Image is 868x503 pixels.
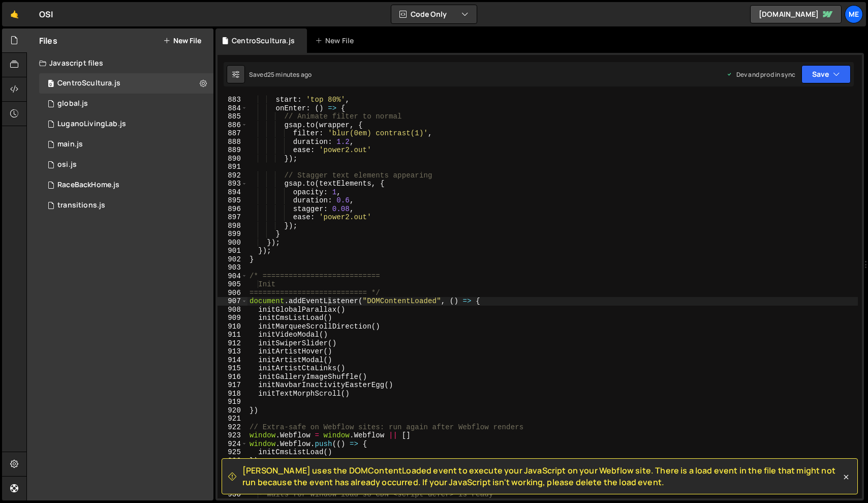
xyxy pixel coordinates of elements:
div: 883 [218,96,247,104]
div: 911 [218,331,247,339]
h2: Files [39,35,57,46]
div: 13341/44702.js [39,155,213,175]
div: New File [315,36,358,46]
div: CentroScultura.js [232,36,295,46]
div: Javascript files [27,53,213,73]
div: 885 [218,112,247,121]
div: 892 [218,171,247,180]
div: Dev and prod in sync [726,70,795,79]
div: 897 [218,213,247,222]
button: Code Only [391,5,477,23]
div: 905 [218,280,247,289]
div: 923 [218,431,247,440]
div: CentroScultura.js [57,79,120,88]
div: 907 [218,297,247,306]
div: 886 [218,121,247,130]
div: 927 [218,465,247,474]
div: 918 [218,390,247,398]
button: New File [163,37,201,45]
div: LuganoLivingLab.js [57,120,126,129]
div: 916 [218,373,247,381]
div: 920 [218,406,247,415]
div: 930 [218,490,247,499]
div: 888 [218,138,247,146]
div: 928 [218,474,247,482]
div: 13341/48262.js [39,73,213,94]
div: 904 [218,272,247,281]
div: 13341/42528.js [39,114,213,134]
div: transitions.js [57,201,105,210]
div: 906 [218,289,247,298]
div: 913 [218,347,247,356]
div: 891 [218,163,247,171]
div: 890 [218,155,247,163]
div: 13341/33269.js [39,94,213,114]
div: 894 [218,188,247,197]
div: 921 [218,415,247,423]
div: 903 [218,263,247,272]
div: 917 [218,381,247,390]
div: 908 [218,306,247,314]
div: 919 [218,398,247,406]
div: 896 [218,205,247,214]
div: 884 [218,104,247,113]
a: 🤙 [2,2,27,26]
div: 924 [218,440,247,449]
div: 915 [218,364,247,373]
div: 25 minutes ago [267,70,312,79]
div: 889 [218,146,247,155]
div: osi.js [57,160,77,169]
div: 902 [218,255,247,264]
div: 887 [218,129,247,138]
a: [DOMAIN_NAME] [750,5,842,23]
div: 893 [218,180,247,188]
span: [PERSON_NAME] uses the DOMContentLoaded event to execute your JavaScript on your Webflow site. Th... [242,465,841,488]
button: Save [801,65,851,83]
div: 926 [218,457,247,465]
div: 909 [218,314,247,322]
div: 910 [218,322,247,331]
div: 912 [218,339,247,348]
div: 925 [218,448,247,457]
div: 13341/38831.js [39,195,213,216]
div: global.js [57,99,88,108]
span: 0 [48,80,54,88]
div: 895 [218,196,247,205]
div: 922 [218,423,247,432]
div: 899 [218,230,247,239]
div: 900 [218,239,247,247]
div: 929 [218,482,247,490]
div: RaceBackHome.js [57,181,119,190]
div: 898 [218,222,247,230]
div: Saved [249,70,312,79]
div: 901 [218,247,247,255]
div: OSI [39,8,53,20]
div: main.js [57,140,83,149]
div: 13341/42117.js [39,175,213,195]
div: 13341/38761.js [39,134,213,155]
a: Me [845,5,863,23]
div: 914 [218,356,247,365]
